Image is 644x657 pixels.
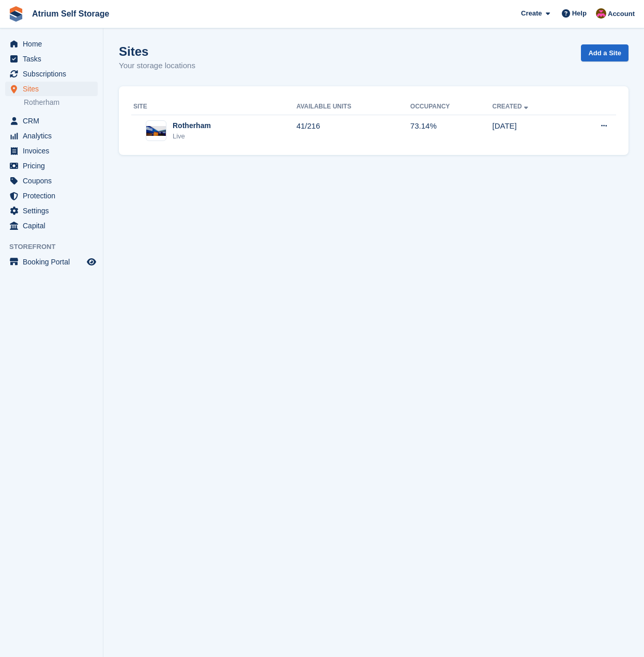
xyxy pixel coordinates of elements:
[23,255,85,269] span: Booking Portal
[581,44,628,61] a: Add a Site
[9,242,103,252] span: Storefront
[5,189,98,203] a: menu
[23,144,85,158] span: Invoices
[131,99,296,115] th: Site
[5,174,98,188] a: menu
[5,129,98,143] a: menu
[23,189,85,203] span: Protection
[5,52,98,66] a: menu
[119,60,195,72] p: Your storage locations
[5,82,98,96] a: menu
[5,255,98,269] a: menu
[23,52,85,66] span: Tasks
[296,99,410,115] th: Available Units
[23,129,85,143] span: Analytics
[410,115,493,147] td: 73.14%
[173,120,211,131] div: Rotherham
[5,204,98,218] a: menu
[608,9,635,19] span: Account
[173,131,211,142] div: Live
[410,99,493,115] th: Occupancy
[24,98,98,107] a: Rotherham
[596,8,606,19] img: Mark Rhodes
[23,82,85,96] span: Sites
[493,115,571,147] td: [DATE]
[572,8,587,19] span: Help
[146,126,166,136] img: Image of Rotherham site
[23,114,85,128] span: CRM
[5,144,98,158] a: menu
[296,115,410,147] td: 41/216
[493,103,530,110] a: Created
[23,204,85,218] span: Settings
[23,67,85,81] span: Subscriptions
[23,37,85,51] span: Home
[28,5,113,22] a: Atrium Self Storage
[23,174,85,188] span: Coupons
[5,114,98,128] a: menu
[5,67,98,81] a: menu
[119,44,195,58] h1: Sites
[23,159,85,173] span: Pricing
[5,218,98,233] a: menu
[85,256,98,268] a: Preview store
[5,159,98,173] a: menu
[8,6,24,22] img: stora-icon-8386f47178a22dfd0bd8f6a31ec36ba5ce8667c1dd55bd0f319d3a0aa187defe.svg
[5,37,98,51] a: menu
[521,8,542,19] span: Create
[23,218,85,233] span: Capital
